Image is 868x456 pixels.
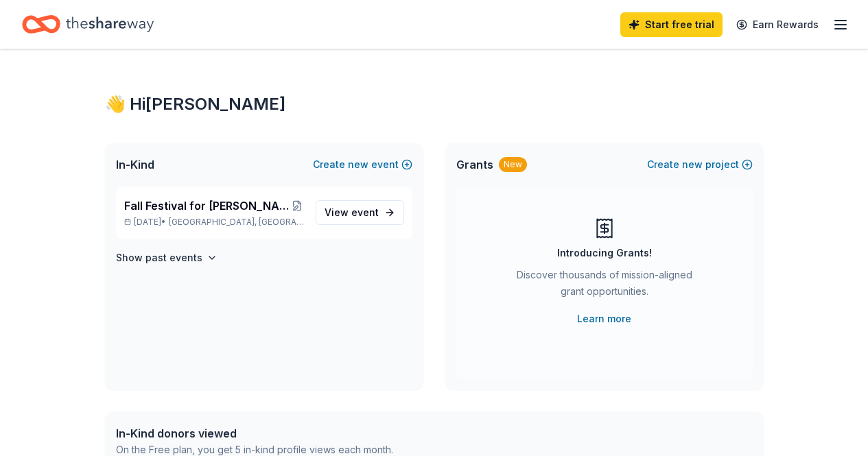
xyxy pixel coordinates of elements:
span: [GEOGRAPHIC_DATA], [GEOGRAPHIC_DATA] [169,217,304,228]
a: Home [22,8,154,40]
p: [DATE] • [124,217,305,228]
a: View event [316,200,404,225]
div: Introducing Grants! [557,245,652,261]
span: Grants [456,156,493,173]
span: Fall Festival for [PERSON_NAME] House [PERSON_NAME] [124,197,290,214]
div: Discover thousands of mission-aligned grant opportunities. [511,267,698,305]
span: event [351,206,379,218]
button: Createnewproject [647,156,753,173]
a: Learn more [577,311,631,327]
div: 👋 Hi [PERSON_NAME] [105,93,764,115]
button: Createnewevent [313,156,412,173]
div: In-Kind donors viewed [116,425,393,442]
div: New [499,157,527,172]
a: Start free trial [620,12,723,37]
h4: Show past events [116,250,202,266]
span: In-Kind [116,156,154,173]
button: Show past events [116,250,218,266]
span: View [325,204,379,221]
span: new [682,156,703,173]
span: new [348,156,368,173]
a: Earn Rewards [728,12,827,37]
